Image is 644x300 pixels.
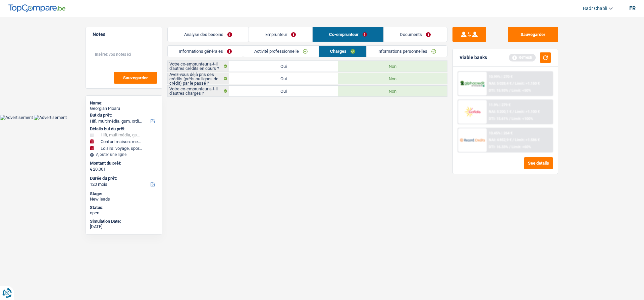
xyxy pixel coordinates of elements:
[509,145,511,149] span: /
[509,117,511,121] span: /
[515,81,540,86] span: Limit: >1.150 €
[509,88,511,93] span: /
[513,81,514,86] span: /
[90,205,158,210] div: Status:
[123,76,148,80] span: Sauvegarder
[367,46,447,57] a: Informations personnelles
[313,27,383,42] a: Co-emprunteur
[583,6,607,11] span: Badr Chabli
[319,46,366,57] a: Charges
[489,145,508,149] span: DTI: 16.33%
[243,46,319,57] a: Activité professionnelle
[515,138,540,142] span: Limit: >1.586 €
[338,61,447,72] label: Non
[509,54,536,61] div: Refresh
[249,27,312,42] a: Emprunteur
[168,46,243,57] a: Informations générales
[489,110,512,114] span: NAI: 5 200,1 €
[512,117,533,121] span: Limit: <100%
[489,117,508,121] span: DTI: 15.61%
[8,4,65,12] img: TopCompare Logo
[508,27,558,42] button: Sauvegarder
[168,73,229,84] label: Avez-vous déjà pris des crédits (prêts ou lignes de crédit) par le passé ?
[90,106,158,111] div: Georgian Pioaru
[90,197,158,202] div: New leads
[90,161,157,166] label: Montant du prêt:
[168,86,229,96] label: Votre co-emprunteur a-t-il d'autres charges ?
[229,73,338,84] label: Oui
[168,61,229,72] label: Votre co-emprunteur a-t-il d'autres crédits en cours ?
[460,55,487,60] div: Viable banks
[512,88,531,93] span: Limit: <50%
[578,3,613,14] a: Badr Chabli
[489,103,511,107] div: 11.9% | 279 €
[460,134,485,146] img: Record Credits
[460,105,485,118] img: Cofidis
[90,167,92,172] span: €
[34,115,67,120] img: Advertisement
[90,176,157,181] label: Durée du prêt:
[489,88,508,93] span: DTI: 15.93%
[229,61,338,72] label: Oui
[489,131,513,135] div: 10.45% | 264 €
[90,126,158,132] div: Détails but du prêt
[90,113,157,118] label: But du prêt:
[384,27,447,42] a: Documents
[90,100,158,106] div: Name:
[90,152,158,157] div: Ajouter une ligne
[489,81,512,86] span: NAI: 5 028,4 €
[90,210,158,216] div: open
[114,72,157,84] button: Sauvegarder
[515,110,540,114] span: Limit: >1.100 €
[338,73,447,84] label: Non
[513,138,514,142] span: /
[338,86,447,96] label: Non
[460,80,485,88] img: AlphaCredit
[229,86,338,96] label: Oui
[489,75,513,79] div: 10.99% | 270 €
[93,32,155,37] h5: Notes
[489,138,512,142] span: NAI: 4 852,9 €
[90,224,158,229] div: [DATE]
[513,110,514,114] span: /
[168,27,249,42] a: Analyse des besoins
[90,191,158,197] div: Stage:
[512,145,531,149] span: Limit: <60%
[629,5,636,11] div: fr
[90,219,158,224] div: Simulation Date:
[524,157,553,169] button: See details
